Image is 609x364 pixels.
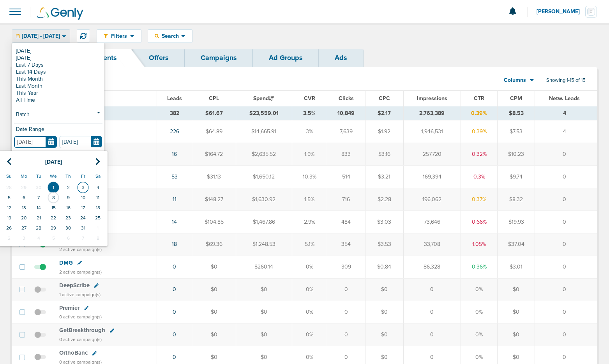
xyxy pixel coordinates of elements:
small: 2 active campaign(s) [59,269,102,275]
td: 0 [535,256,597,278]
td: TOTALS (15) [55,106,157,120]
td: 10.3% [292,166,327,188]
a: 0 [173,331,176,338]
td: 22 [46,213,61,223]
td: $23,559.01 [236,106,292,120]
td: $69.36 [192,233,236,256]
span: Leads [167,95,182,102]
td: $3.03 [365,210,403,233]
a: Dashboard [12,49,79,67]
td: 1 [46,182,61,193]
td: 3 [16,233,31,243]
td: $0 [365,278,403,301]
td: 2,763,389 [403,106,461,120]
span: Search [159,33,181,39]
td: 2 [61,182,76,193]
td: 0.39% [461,106,497,120]
td: 0 [535,301,597,323]
a: 11 [173,196,177,203]
td: 0.37% [461,188,497,211]
td: 1.5% [292,188,327,211]
td: $0 [192,256,236,278]
td: $148.27 [192,188,236,211]
td: 0% [461,323,497,346]
td: 716 [327,188,365,211]
td: 0 [327,278,365,301]
td: 18 [90,203,105,213]
a: Last 14 Days [14,69,102,76]
td: 169,394 [403,166,461,188]
td: 28 [2,182,16,193]
td: 0.3% [461,166,497,188]
td: 6 [61,233,76,243]
td: 382 [157,106,192,120]
td: 8 [90,233,105,243]
td: $0 [365,301,403,323]
td: 2 [2,233,16,243]
td: 833 [327,143,365,166]
td: 0 [535,323,597,346]
td: $0 [236,301,292,323]
td: $0 [192,323,236,346]
td: $2.28 [365,188,403,211]
span: CPL [209,95,219,102]
td: 1,946,531 [403,120,461,143]
td: $260.14 [236,256,292,278]
td: 17 [76,203,90,213]
td: 25 [90,213,105,223]
a: This Year [14,90,102,97]
span: CVR [304,95,315,102]
a: 53 [171,173,178,180]
td: 0% [461,301,497,323]
td: 73,646 [403,210,461,233]
span: Filters [108,33,130,39]
a: Batch [14,110,102,120]
td: 30 [61,223,76,233]
td: 0 [535,166,597,188]
td: $3.01 [498,256,535,278]
td: 484 [327,210,365,233]
td: 29 [16,182,31,193]
small: 1 active campaign(s) [59,292,101,297]
td: 10,849 [327,106,365,120]
td: $0 [498,278,535,301]
td: 27 [16,223,31,233]
td: $3.53 [365,233,403,256]
td: 23 [61,213,76,223]
td: 7,639 [327,120,365,143]
td: 5.1% [292,233,327,256]
span: Spend [253,95,274,102]
a: 0 [173,263,176,270]
td: $9.74 [498,166,535,188]
td: 12 [2,203,16,213]
th: Tu [31,170,46,182]
td: 9 [61,193,76,203]
td: 19 [2,213,16,223]
td: $8.53 [498,106,535,120]
a: Clients [79,49,133,67]
td: 196,062 [403,188,461,211]
small: 2 active campaign(s) [59,247,102,252]
span: Showing 1-15 of 15 [546,77,586,84]
td: 0 [403,278,461,301]
td: 21 [31,213,46,223]
a: All Time [14,97,102,104]
td: $2.17 [365,106,403,120]
span: Columns [504,76,526,84]
span: CTR [474,95,484,102]
td: 30 [31,182,46,193]
span: [PERSON_NAME] [537,9,585,14]
td: $0 [236,278,292,301]
td: $1,467.86 [236,210,292,233]
img: Genly [37,7,83,20]
span: CPC [379,95,390,102]
a: Offers [133,49,185,67]
td: 29 [46,223,61,233]
td: 0 [535,233,597,256]
a: This Month [14,76,102,83]
td: 0% [292,323,327,346]
td: 8 [46,193,61,203]
a: Campaigns [185,49,253,67]
th: Th [61,170,76,182]
td: 0.32% [461,143,497,166]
